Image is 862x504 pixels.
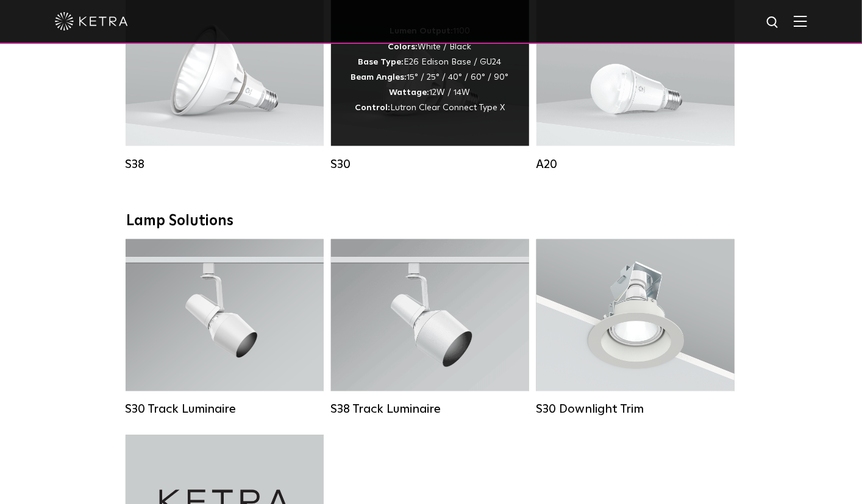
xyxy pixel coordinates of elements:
a: S30 Downlight Trim S30 Downlight Trim [536,239,735,417]
img: Hamburger%20Nav.svg [794,15,807,27]
strong: Wattage: [390,88,430,97]
img: search icon [766,15,781,30]
strong: Colors: [388,43,418,51]
div: 1100 White / Black E26 Edison Base / GU24 15° / 25° / 40° / 60° / 90° 12W / 14W [351,24,509,116]
a: S38 Track Luminaire Lumen Output:1100Colors:White / BlackBeam Angles:10° / 25° / 40° / 60°Wattage... [331,239,529,417]
div: S38 [126,157,324,172]
div: S30 [331,157,529,172]
div: Lamp Solutions [126,212,736,230]
div: A20 [536,157,735,172]
div: S30 Downlight Trim [536,402,735,417]
img: ketra-logo-2019-white [55,12,128,30]
a: S30 Track Luminaire Lumen Output:1100Colors:White / BlackBeam Angles:15° / 25° / 40° / 60° / 90°W... [126,239,324,417]
strong: Beam Angles: [351,73,407,82]
span: Lutron Clear Connect Type X [390,103,505,112]
div: S30 Track Luminaire [126,402,324,417]
strong: Base Type: [358,58,404,66]
strong: Control: [355,103,390,112]
div: S38 Track Luminaire [331,402,529,417]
